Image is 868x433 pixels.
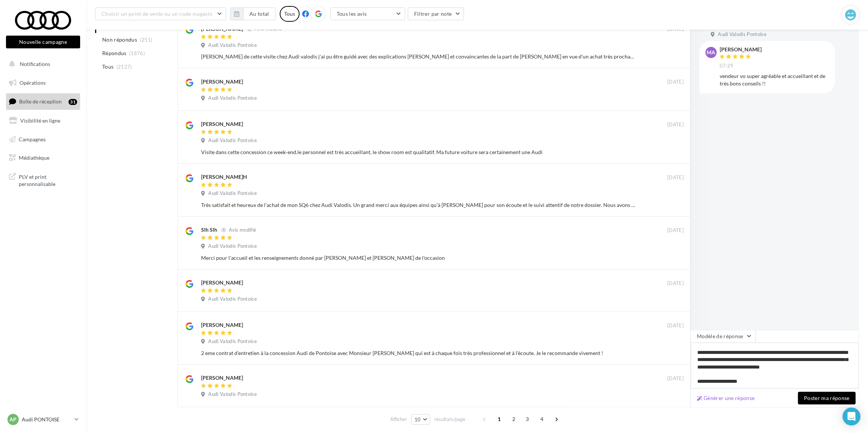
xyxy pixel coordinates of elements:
[19,136,46,142] span: Campagnes
[129,50,145,56] span: (1876)
[408,7,464,20] button: Filtrer par note
[4,169,82,191] a: PLV et print personnalisable
[229,227,256,233] span: Avis modifié
[19,172,77,188] span: PLV et print personnalisable
[4,93,82,109] a: Boîte de réception31
[201,279,243,286] div: [PERSON_NAME]
[208,243,257,250] span: Audi Valodis Pontoise
[508,413,520,425] span: 2
[798,392,856,405] button: Poster ma réponse
[694,394,758,403] button: Générer une réponse
[4,56,79,72] button: Notifications
[208,391,257,398] span: Audi Valodis Pontoise
[208,42,257,49] span: Audi Valodis Pontoise
[102,63,113,70] span: Tous
[201,53,635,60] div: [PERSON_NAME] de cette visite chez Audi valodis j'ai pu être guidé avec des explications [PERSON_...
[201,78,243,85] div: [PERSON_NAME]
[69,99,77,105] div: 31
[6,412,80,427] a: AP Audi PONTOISE
[19,98,62,105] span: Boîte de réception
[116,64,132,70] span: (2127)
[4,75,82,91] a: Opérations
[255,26,282,32] span: Avis modifié
[667,79,684,85] span: [DATE]
[720,72,829,87] div: vendeur vo super agréable et accueillant et de très bons conseils !!
[667,121,684,128] span: [DATE]
[6,36,80,48] button: Nouvelle campagne
[230,7,276,20] button: Au total
[691,330,756,343] button: Modèle de réponse
[201,374,243,382] div: [PERSON_NAME]
[667,174,684,181] span: [DATE]
[411,414,430,425] button: 10
[201,321,243,329] div: [PERSON_NAME]
[4,132,82,147] a: Campagnes
[720,63,734,69] span: 07:29
[208,137,257,144] span: Audi Valodis Pontoise
[280,6,300,22] div: Tous
[330,7,405,20] button: Tous les avis
[140,37,153,43] span: (251)
[19,154,49,161] span: Médiathèque
[95,7,226,20] button: Choisir un point de vente ou un code magasin
[4,150,82,166] a: Médiathèque
[208,296,257,303] span: Audi Valodis Pontoise
[201,201,635,209] div: Très satisfait et heureux de l’achat de mon SQ6 chez Audi Valodis. Un grand merci aux équipes ain...
[19,79,46,86] span: Opérations
[667,280,684,287] span: [DATE]
[4,113,82,129] a: Visibilité en ligne
[667,375,684,382] span: [DATE]
[720,47,762,52] div: [PERSON_NAME]
[667,227,684,234] span: [DATE]
[201,120,243,128] div: [PERSON_NAME]
[243,7,276,20] button: Au total
[20,117,60,124] span: Visibilité en ligne
[718,31,767,38] span: Audi Valodis Pontoise
[101,10,212,17] span: Choisir un point de vente ou un code magasin
[20,61,50,67] span: Notifications
[102,49,127,57] span: Répondus
[201,173,247,181] div: [PERSON_NAME]H
[843,408,861,426] div: Open Intercom Messenger
[22,416,72,423] p: Audi PONTOISE
[521,413,533,425] span: 3
[415,417,421,423] span: 10
[536,413,548,425] span: 4
[10,416,17,423] span: AP
[208,338,257,345] span: Audi Valodis Pontoise
[201,226,217,234] div: Slh Slh
[493,413,505,425] span: 1
[201,254,635,262] div: Merci pour l'accueil et les renseignements donné par [PERSON_NAME] et [PERSON_NAME] de l'occasion
[201,349,635,357] div: 2 eme contrat d’entretien à la concession Audi de Pontoise avec Monsieur [PERSON_NAME] qui est à ...
[434,416,465,423] span: résultats/page
[208,95,257,102] span: Audi Valodis Pontoise
[707,49,716,56] span: MA
[390,416,407,423] span: Afficher
[208,190,257,197] span: Audi Valodis Pontoise
[667,322,684,329] span: [DATE]
[201,148,635,156] div: Visite dans cette concession ce week-end.le personnel est très accueillant, le show room est qual...
[337,10,367,17] span: Tous les avis
[102,36,137,43] span: Non répondus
